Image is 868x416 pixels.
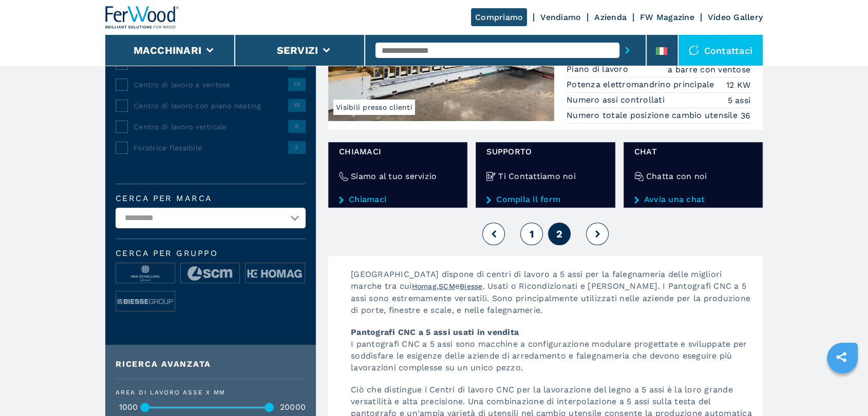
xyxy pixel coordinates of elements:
[619,38,635,62] button: submit-button
[339,172,348,181] img: Siamo al tuo servizio
[486,195,604,204] a: Compila il form
[116,389,306,395] div: Area di lavoro asse X mm
[134,44,202,56] button: Macchinari
[640,12,694,22] a: FW Magazine
[567,64,631,75] p: Piano di lavoro
[634,146,752,157] span: chat
[412,282,437,290] a: Homag
[134,101,288,111] span: Centro di lavoro con piano nesting
[567,94,667,106] p: Numero assi controllati
[594,12,627,22] a: Azienda
[134,80,288,90] span: Centro di lavoro a ventose
[280,403,306,411] div: 20000
[824,370,860,408] iframe: Chat
[276,44,318,56] button: Servizi
[288,141,306,153] span: 5
[634,195,752,204] a: Avvia una chat
[116,194,306,203] label: Cerca per marca
[333,100,415,115] span: Visibili presso clienti
[726,79,750,91] em: 12 KW
[486,146,604,157] span: Supporto
[341,326,763,384] p: I pantografi CNC a 5 assi sono macchine a configurazione modulare progettate e sviluppate per sod...
[689,45,699,55] img: Contattaci
[351,170,437,182] h4: Siamo al tuo servizio
[246,263,304,284] img: image
[471,8,527,26] a: Compriamo
[548,223,571,245] button: 2
[460,282,483,290] a: Biesse
[567,110,740,121] p: Numero totale posizione cambio utensile
[339,195,457,204] a: Chiamaci
[728,94,751,106] em: 5 assi
[339,146,457,157] span: Chiamaci
[567,79,717,90] p: Potenza elettromandrino principale
[498,170,576,182] h4: Ti Contattiamo noi
[288,120,306,132] span: 9
[341,268,763,326] p: [GEOGRAPHIC_DATA] dispone di centri di lavoro a 5 assi per la falegnameria delle migliori marche ...
[486,172,496,181] img: Ti Contattiamo noi
[288,99,306,111] span: 15
[288,78,306,90] span: 10
[828,344,854,370] a: sharethis
[529,228,534,240] span: 1
[116,403,141,411] div: 1000
[634,172,644,181] img: Chatta con noi
[741,110,751,122] em: 36
[540,12,581,22] a: Vendiamo
[181,263,239,284] img: image
[116,291,175,312] img: image
[351,327,519,337] strong: Pantografi CNC a 5 assi usati in vendita
[556,228,562,240] span: 2
[668,64,750,75] em: a barre con ventose
[116,249,306,257] span: Cerca per Gruppo
[116,263,175,284] img: image
[678,35,763,66] div: Contattaci
[439,282,455,290] a: SCM
[134,143,288,153] span: Foratrice flessibile
[708,12,763,22] a: Video Gallery
[646,170,707,182] h4: Chatta con noi
[116,360,306,368] div: Ricerca Avanzata
[520,223,543,245] button: 1
[105,6,179,29] img: Ferwood
[134,122,288,132] span: Centro di lavoro verticale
